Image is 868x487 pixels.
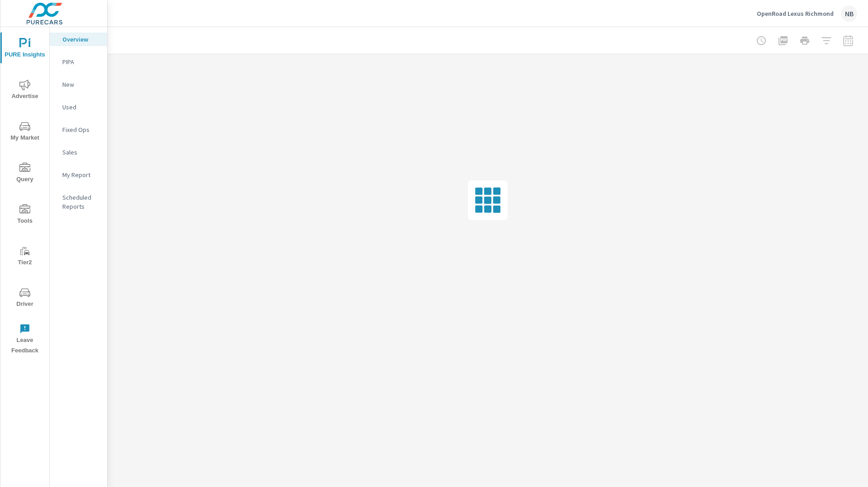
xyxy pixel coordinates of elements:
[50,78,107,91] div: New
[3,204,47,226] span: Tools
[62,35,100,44] p: Overview
[50,191,107,213] div: Scheduled Reports
[50,168,107,182] div: My Report
[0,27,49,360] div: nav menu
[62,170,100,179] p: My Report
[62,103,100,112] p: Used
[62,80,100,89] p: New
[50,123,107,136] div: Fixed Ops
[50,33,107,46] div: Overview
[62,148,100,157] p: Sales
[3,38,47,60] span: PURE Insights
[3,323,47,356] span: Leave Feedback
[3,121,47,143] span: My Market
[62,193,100,211] p: Scheduled Reports
[3,287,47,309] span: Driver
[50,55,107,69] div: PIPA
[3,80,47,102] span: Advertise
[50,145,107,159] div: Sales
[757,9,834,18] p: OpenRoad Lexus Richmond
[841,5,857,22] div: NB
[62,125,100,134] p: Fixed Ops
[50,100,107,114] div: Used
[3,246,47,268] span: Tier2
[62,57,100,66] p: PIPA
[3,163,47,185] span: Query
